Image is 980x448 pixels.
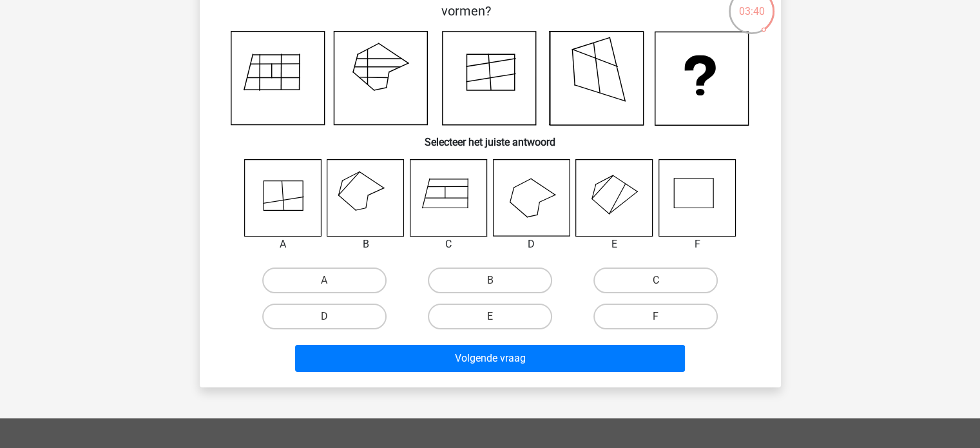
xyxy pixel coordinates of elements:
label: C [593,268,718,293]
div: B [317,237,414,252]
label: F [593,304,718,329]
label: B [428,268,552,293]
div: F [649,237,746,252]
div: D [483,237,581,252]
label: A [262,268,387,293]
h6: Selecteer het juiste antwoord [220,126,760,148]
div: E [566,237,663,252]
label: E [428,304,552,329]
div: A [235,237,332,252]
div: C [400,237,497,252]
label: D [262,304,387,329]
button: Volgende vraag [295,345,685,372]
